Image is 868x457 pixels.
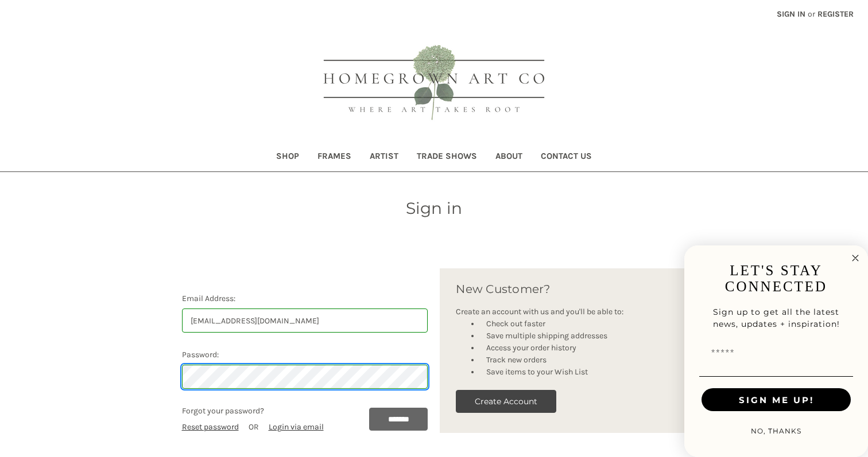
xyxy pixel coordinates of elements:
[480,318,670,330] li: Check out faster
[725,263,827,294] span: LET'S STAY CONNECTED
[702,388,851,411] button: SIGN ME UP!
[480,366,670,378] li: Save items to your Wish List
[456,400,556,410] a: Create Account
[182,422,239,432] a: Reset password
[480,354,670,366] li: Track new orders
[684,245,868,457] div: FLYOUT Form
[361,143,408,171] a: Artist
[745,420,807,443] button: NO, THANKS
[713,307,840,329] span: Sign up to get all the latest news, updates + inspiration!
[456,390,556,413] button: Create Account
[182,292,428,304] label: Email Address:
[176,196,692,220] h1: Sign in
[486,143,532,171] a: About
[305,32,563,135] img: HOMEGROWN ART CO
[267,143,308,171] a: Shop
[269,422,324,432] a: Login via email
[480,330,670,342] li: Save multiple shipping addresses
[699,376,853,377] img: undelrine
[807,8,816,20] span: or
[308,143,361,171] a: Frames
[480,342,670,354] li: Access your order history
[182,349,428,361] label: Password:
[532,143,601,171] a: Contact Us
[249,422,259,432] span: OR
[182,405,324,417] p: Forgot your password?
[456,280,670,298] h2: New Customer?
[702,342,851,365] input: Email
[848,251,862,265] button: Close dialog
[408,143,486,171] a: Trade Shows
[456,306,670,318] p: Create an account with us and you'll be able to:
